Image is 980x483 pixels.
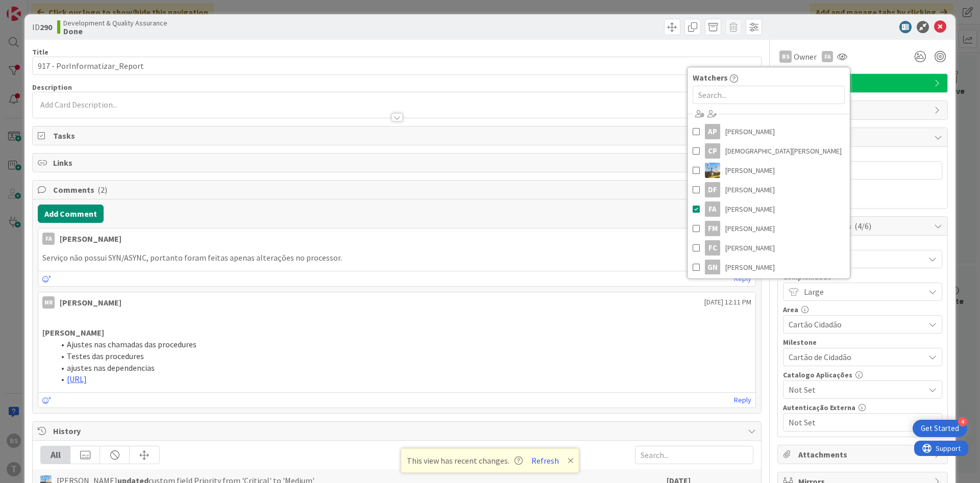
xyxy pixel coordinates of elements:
[704,297,751,308] span: [DATE] 12:11 PM
[40,22,52,32] b: 290
[783,273,942,281] div: Complexidade
[705,201,720,217] div: FA
[705,260,720,275] div: GN
[32,21,52,33] span: ID
[734,394,751,406] a: Reply
[42,233,55,245] div: FA
[725,124,775,139] span: [PERSON_NAME]
[958,417,967,426] div: 4
[528,454,562,467] button: Refresh
[789,350,919,364] span: Cartão de Cidadão
[921,423,959,434] div: Get Started
[913,420,967,437] div: Open Get Started checklist, remaining modules: 4
[783,339,942,346] div: Milestone
[42,327,104,338] strong: [PERSON_NAME]
[693,86,845,104] input: Search...
[725,163,775,178] span: [PERSON_NAME]
[705,124,720,139] div: AP
[688,219,850,238] a: FM[PERSON_NAME]
[63,19,167,27] span: Development & Quality Assurance
[789,383,919,397] span: Not Set
[798,104,929,116] span: Dates
[53,130,743,142] span: Tasks
[798,448,929,461] span: Attachments
[798,131,929,143] span: Block
[854,221,871,231] span: ( 4/6 )
[688,180,850,199] a: DF[PERSON_NAME]
[688,258,850,277] a: GN[PERSON_NAME]
[63,27,167,35] b: Done
[789,415,919,429] span: Not Set
[53,425,743,437] span: History
[725,240,775,256] span: [PERSON_NAME]
[725,260,775,275] span: [PERSON_NAME]
[693,71,728,84] span: Watchers
[42,252,751,264] p: Serviço não possui SYN/ASYNC, portanto foram feitas apenas alterações no processor.
[798,77,929,89] span: Serviço
[783,241,942,248] div: Priority
[779,50,792,63] div: BS
[705,221,720,236] div: FM
[67,374,87,384] a: [URL]
[635,446,753,464] input: Search...
[705,143,720,159] div: CP
[32,47,48,57] label: Title
[725,201,775,217] span: [PERSON_NAME]
[67,351,144,361] span: Testes das procedures
[688,122,850,141] a: AP[PERSON_NAME]
[53,184,743,196] span: Comments
[798,220,929,232] span: Custom Fields
[688,141,850,161] a: CP[DEMOGRAPHIC_DATA][PERSON_NAME]
[822,51,833,62] div: FA
[38,205,104,223] button: Add Comment
[725,182,775,197] span: [PERSON_NAME]
[67,363,155,373] span: ajustes nas dependencias
[67,339,197,349] span: Ajustes nas chamadas das procedures
[688,161,850,180] a: DG[PERSON_NAME]
[32,83,72,92] span: Description
[794,50,817,63] span: Owner
[97,185,107,195] span: ( 2 )
[32,57,762,75] input: type card name here...
[21,2,46,14] span: Support
[705,182,720,197] div: DF
[60,233,121,245] div: [PERSON_NAME]
[725,143,842,159] span: [DEMOGRAPHIC_DATA][PERSON_NAME]
[407,454,523,467] span: This view has recent changes.
[705,163,720,178] img: DG
[705,240,720,256] div: FC
[783,306,942,313] div: Area
[42,296,55,309] div: MR
[783,371,942,378] div: Catalogo Aplicações
[804,252,919,266] span: Medium
[53,157,743,169] span: Links
[688,238,850,258] a: FC[PERSON_NAME]
[789,317,919,332] span: Cartão Cidadão
[804,285,919,299] span: Large
[41,446,70,464] div: All
[60,296,121,309] div: [PERSON_NAME]
[688,199,850,219] a: FA[PERSON_NAME]
[783,404,942,411] div: Autenticação Externa
[725,221,775,236] span: [PERSON_NAME]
